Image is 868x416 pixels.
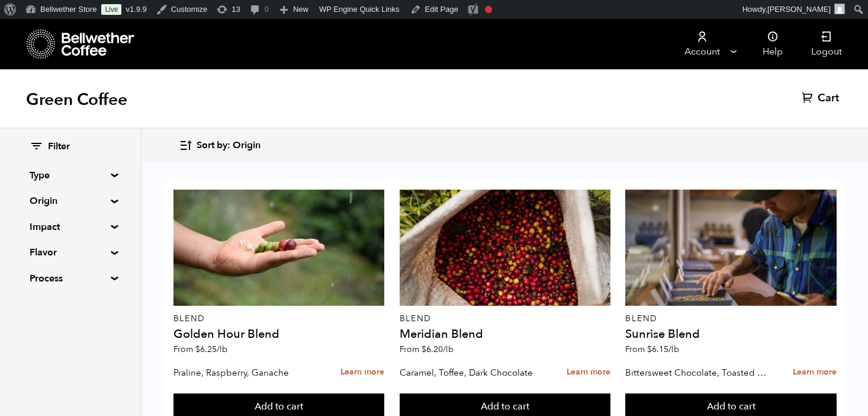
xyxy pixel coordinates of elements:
span: Cart [818,91,839,105]
span: /lb [443,344,454,355]
span: From [625,344,679,355]
a: Help [748,19,797,69]
p: Blend [173,315,385,323]
a: Learn more [340,360,384,385]
h4: Meridian Blend [400,328,611,340]
a: Learn more [567,360,610,385]
div: Focus keyphrase not set [485,6,492,13]
span: /lb [217,344,227,355]
h4: Sunrise Blend [625,328,837,340]
p: Bittersweet Chocolate, Toasted Marshmallow, Candied Orange, Praline [625,364,769,382]
span: Filter [48,140,70,153]
span: $ [195,344,200,355]
span: $ [422,344,426,355]
span: [PERSON_NAME] [767,5,831,14]
summary: Impact [30,220,111,234]
span: From [400,344,454,355]
summary: Flavor [30,245,111,260]
h4: Golden Hour Blend [173,328,385,340]
p: Praline, Raspberry, Ganache [173,364,317,382]
a: Logout [797,19,856,69]
summary: Origin [30,194,111,208]
bdi: 6.20 [422,344,454,355]
summary: Process [30,271,111,286]
a: Live [101,4,121,15]
h1: Green Coffee [26,89,127,110]
a: Account [666,19,738,69]
p: Blend [625,315,837,323]
bdi: 6.25 [195,344,227,355]
a: Cart [802,91,842,105]
span: Sort by: Origin [197,139,261,152]
span: /lb [668,344,679,355]
p: Blend [400,315,611,323]
button: Sort by: Origin [179,132,261,159]
span: $ [647,344,652,355]
summary: Type [30,168,111,183]
span: From [173,344,227,355]
a: Learn more [793,360,837,385]
p: Caramel, Toffee, Dark Chocolate [400,364,544,382]
bdi: 6.15 [647,344,679,355]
